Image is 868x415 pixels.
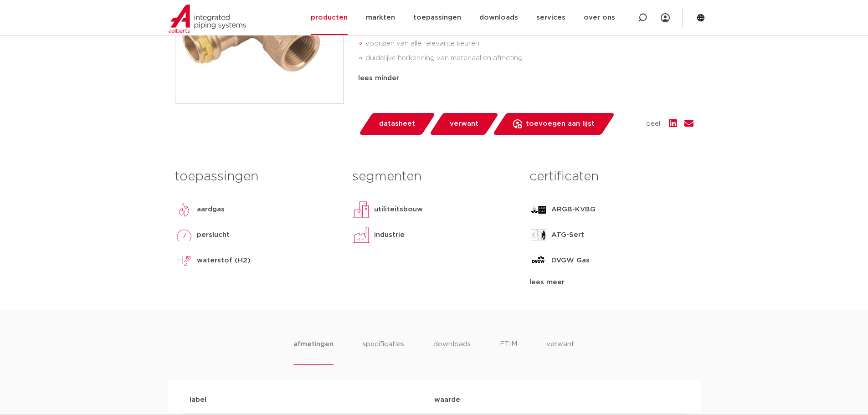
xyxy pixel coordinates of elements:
[529,226,548,244] img: ATG-Sert
[551,255,590,266] p: DVGW Gas
[529,277,693,288] div: lees meer
[175,168,339,186] h3: toepassingen
[546,339,575,365] li: verwant
[526,117,595,131] span: toevoegen aan lijst
[175,200,193,219] img: aardgas
[500,339,517,365] li: ETIM
[175,226,193,244] img: perslucht
[646,118,662,129] span: deel:
[352,200,370,219] img: utiliteitsbouw
[197,255,251,266] p: waterstof (H2)
[365,36,693,51] li: voorzien van alle relevante keuren
[190,395,434,405] p: label
[529,251,548,270] img: DVGW Gas
[365,51,693,66] li: duidelijke herkenning van materiaal en afmeting
[379,117,415,131] span: datasheet
[293,339,333,365] li: afmetingen
[529,168,693,186] h3: certificaten
[197,204,225,215] p: aardgas
[433,339,471,365] li: downloads
[352,226,370,244] img: industrie
[429,113,499,135] a: verwant
[358,73,693,84] div: lees minder
[529,200,548,219] img: ARGB-KVBG
[363,339,404,365] li: specificaties
[450,117,478,131] span: verwant
[434,395,679,405] p: waarde
[374,204,423,215] p: utiliteitsbouw
[374,230,405,241] p: industrie
[175,251,193,270] img: waterstof (H2)
[551,230,584,241] p: ATG-Sert
[352,168,516,186] h3: segmenten
[551,204,596,215] p: ARGB-KVBG
[197,230,230,241] p: perslucht
[358,113,436,135] a: datasheet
